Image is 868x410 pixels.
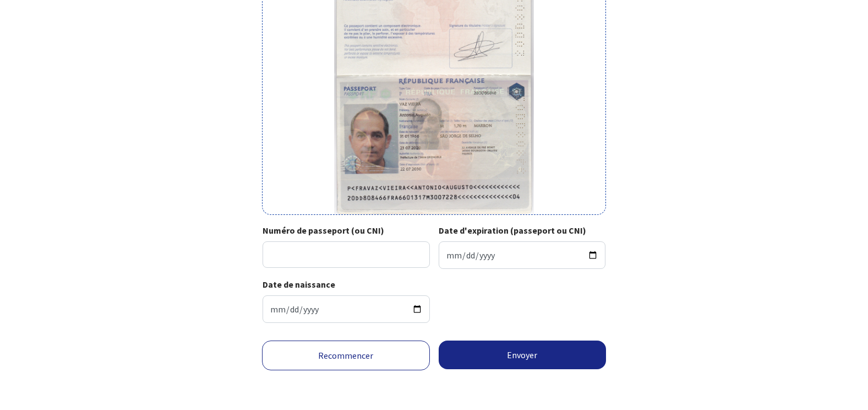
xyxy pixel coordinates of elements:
strong: Numéro de passeport (ou CNI) [263,225,384,236]
strong: Date de naissance [263,279,335,290]
button: Envoyer [439,341,607,369]
strong: Date d'expiration (passeport ou CNI) [439,225,586,236]
a: Recommencer [262,341,430,370]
